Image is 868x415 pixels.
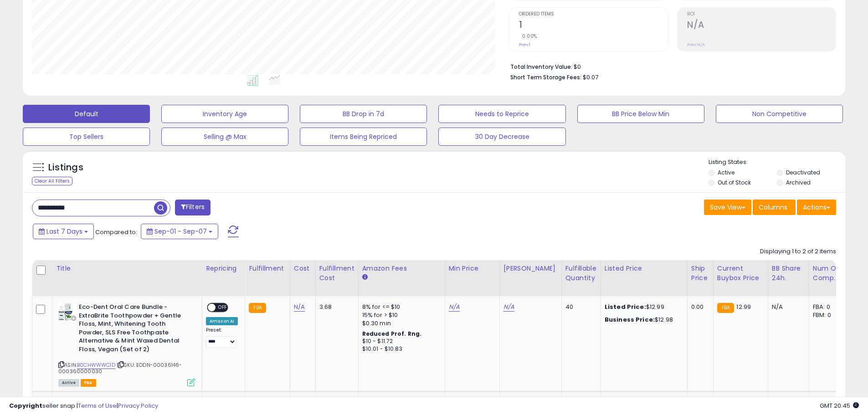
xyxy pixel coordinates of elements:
[300,105,427,123] button: BB Drop in 7d
[362,303,438,311] div: 8% for <= $10
[438,105,565,123] button: Needs to Reprice
[687,42,705,47] small: Prev: N/A
[605,316,680,324] div: $12.98
[772,303,802,311] div: N/A
[813,303,843,311] div: FBA: 0
[46,227,82,236] span: Last 7 Days
[519,42,530,47] small: Prev: 1
[95,228,137,236] span: Compared to:
[718,169,734,176] label: Active
[717,264,764,283] div: Current Buybox Price
[605,315,655,324] b: Business Price:
[691,303,706,311] div: 0.00
[58,303,195,385] div: ASIN:
[300,128,427,146] button: Items Being Repriced
[519,33,537,40] small: 0.00%
[9,401,42,410] strong: Copyright
[33,224,94,239] button: Last 7 Days
[716,105,843,123] button: Non Competitive
[118,401,158,410] a: Privacy Policy
[449,264,496,273] div: Min Price
[759,203,787,212] span: Columns
[58,361,182,375] span: | SKU: EODN-00036146-000360000030
[503,302,514,312] a: N/A
[565,264,597,283] div: Fulfillable Quantity
[519,12,668,17] span: Ordered Items
[294,264,312,273] div: Cost
[577,105,704,123] button: BB Price Below Min
[362,319,438,328] div: $0.30 min
[81,379,96,387] span: FBA
[510,61,829,72] li: $0
[709,158,845,167] p: Listing States:
[58,303,77,321] img: 51bLH0VqXAL._SL40_.jpg
[449,302,460,312] a: N/A
[510,73,581,81] b: Short Term Storage Fees:
[32,177,72,185] div: Clear All Filters
[519,20,668,32] h2: 1
[206,317,238,325] div: Amazon AI
[813,311,843,319] div: FBM: 0
[605,264,683,273] div: Listed Price
[319,303,351,311] div: 3.68
[438,128,565,146] button: 30 Day Decrease
[772,264,805,283] div: BB Share 24h.
[362,273,368,282] small: Amazon Fees.
[362,264,441,273] div: Amazon Fees
[249,264,286,273] div: Fulfillment
[704,200,751,215] button: Save View
[9,402,158,410] div: seller snap | |
[753,200,796,215] button: Columns
[786,169,820,176] label: Deactivated
[691,264,709,283] div: Ship Price
[820,401,859,410] span: 2025-09-15 20:45 GMT
[717,303,734,313] small: FBA
[362,338,438,345] div: $10 - $11.72
[510,63,572,71] b: Total Inventory Value:
[161,128,288,146] button: Selling @ Max
[362,330,422,338] b: Reduced Prof. Rng.
[216,304,230,312] span: OFF
[797,200,836,215] button: Actions
[294,302,305,312] a: N/A
[687,20,836,32] h2: N/A
[605,303,680,311] div: $12.99
[605,302,646,311] b: Listed Price:
[154,227,207,236] span: Sep-01 - Sep-07
[56,264,198,273] div: Title
[141,224,218,239] button: Sep-01 - Sep-07
[362,311,438,319] div: 15% for > $10
[565,303,594,311] div: 40
[48,161,83,174] h5: Listings
[760,247,836,256] div: Displaying 1 to 2 of 2 items
[206,327,238,348] div: Preset:
[249,303,266,313] small: FBA
[362,345,438,353] div: $10.01 - $10.83
[23,105,150,123] button: Default
[813,264,846,283] div: Num of Comp.
[23,128,150,146] button: Top Sellers
[161,105,288,123] button: Inventory Age
[79,303,190,356] b: Eco-Dent Oral Care Bundle - ExtraBrite Toothpowder + Gentle Floss, Mint, Whitening Tooth Powder, ...
[718,179,751,186] label: Out of Stock
[786,179,811,186] label: Archived
[175,200,211,215] button: Filters
[58,379,79,387] span: All listings currently available for purchase on Amazon
[503,264,558,273] div: [PERSON_NAME]
[77,361,115,369] a: B0CHWWWC1D
[78,401,117,410] a: Terms of Use
[583,73,598,82] span: $0.07
[736,302,751,311] span: 12.99
[319,264,354,283] div: Fulfillment Cost
[206,264,241,273] div: Repricing
[687,12,836,17] span: ROI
